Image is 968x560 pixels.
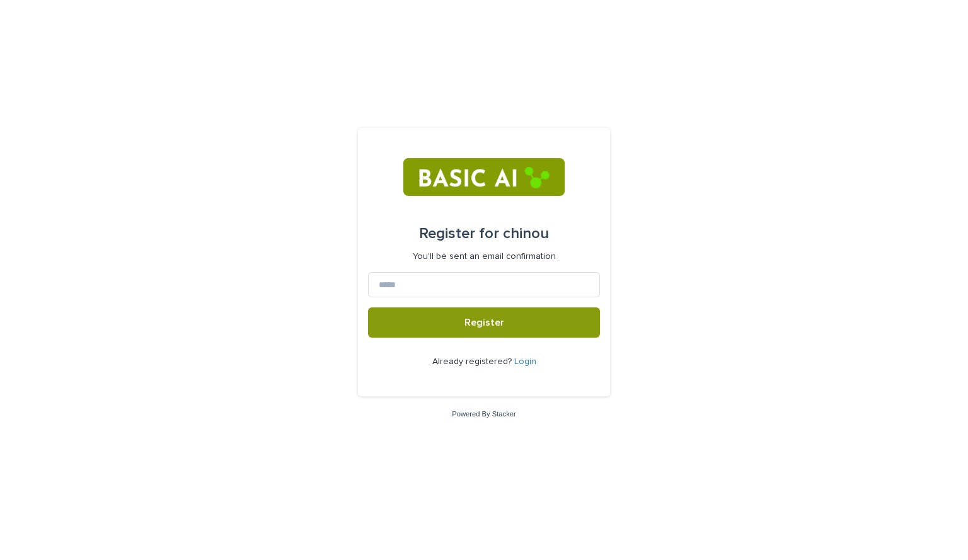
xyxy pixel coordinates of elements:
[413,251,556,262] p: You'll be sent an email confirmation
[464,317,504,328] span: Register
[452,410,516,418] a: Powered By Stacker
[419,216,549,251] div: chinou
[419,226,499,241] span: Register for
[368,307,600,338] button: Register
[514,357,536,366] a: Login
[432,357,514,366] span: Already registered?
[403,158,564,196] img: RtIB8pj2QQiOZo6waziI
